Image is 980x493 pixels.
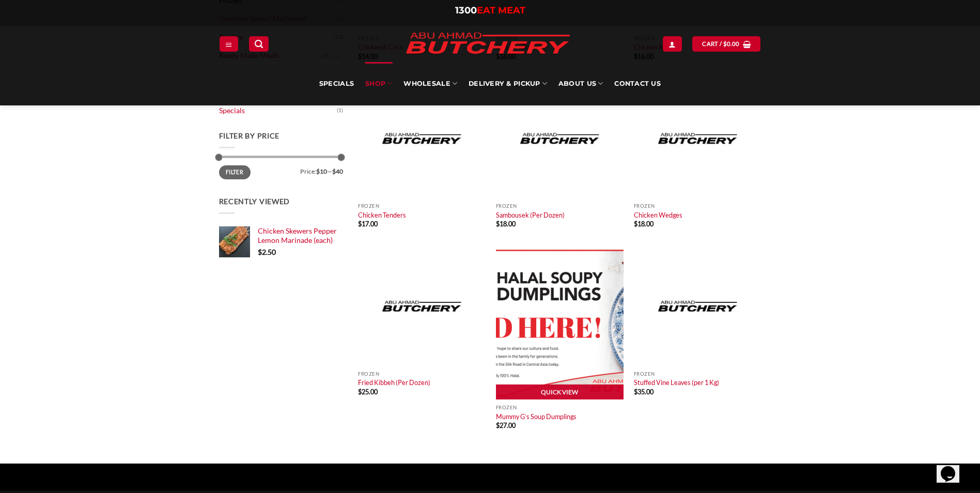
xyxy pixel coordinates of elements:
[258,226,343,245] a: Chicken Skewers Pepper Lemon Marinade (each)
[358,220,378,228] bdi: 17.00
[358,388,362,396] span: $
[496,246,624,399] img: Mummy G's Soup Dumplings
[358,203,486,209] p: Frozen
[337,103,343,118] span: (1)
[365,62,392,105] a: SHOP
[937,452,970,483] iframe: chat widget
[634,203,761,209] p: Frozen
[358,246,486,366] img: Placeholder
[403,62,457,105] a: Wholesale
[455,5,477,16] span: 1300
[634,371,761,377] p: Frozen
[249,36,269,51] a: Search
[496,211,565,219] a: Sambousek (Per Dozen)
[496,203,624,209] p: Frozen
[496,421,516,429] bdi: 27.00
[634,246,761,366] img: Placeholder
[258,248,276,256] bdi: 2.50
[455,5,525,16] a: 1300EAT MEAT
[332,167,343,175] span: $40
[358,220,362,228] span: $
[634,79,761,198] img: Placeholder
[219,131,280,140] span: Filter by price
[496,220,500,228] span: $
[258,248,262,256] span: $
[358,371,486,377] p: Frozen
[358,388,378,396] bdi: 25.00
[614,62,661,105] a: Contact Us
[469,62,547,105] a: Delivery & Pickup
[316,167,327,175] span: $10
[496,421,500,429] span: $
[219,102,337,120] a: Specials
[496,405,624,410] p: Frozen
[496,412,577,421] a: Mummy G’s Soup Dumplings
[634,388,637,396] span: $
[723,39,727,49] span: $
[634,388,654,396] bdi: 35.00
[692,36,760,51] a: View cart
[634,211,682,219] a: Chicken Wedges
[219,165,251,179] button: Filter
[477,5,525,16] span: EAT MEAT
[496,220,516,228] bdi: 18.00
[558,62,603,105] a: About Us
[219,165,343,175] div: Price: —
[634,220,654,228] bdi: 18.00
[397,26,578,62] img: Abu Ahmad Butchery
[496,79,624,198] img: Placeholder
[723,40,740,47] bdi: 0.00
[319,62,354,105] a: Specials
[258,226,337,244] span: Chicken Skewers Pepper Lemon Marinade (each)
[663,36,681,51] a: Login
[634,378,719,387] a: Stuffed Vine Leaves (per 1 Kg)
[496,384,624,400] a: Quick View
[220,36,238,51] a: Menu
[358,211,406,219] a: Chicken Tenders
[358,378,430,387] a: Fried Kibbeh (Per Dozen)
[634,220,637,228] span: $
[702,39,739,49] span: Cart /
[219,197,290,206] span: Recently Viewed
[358,79,486,198] img: Placeholder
